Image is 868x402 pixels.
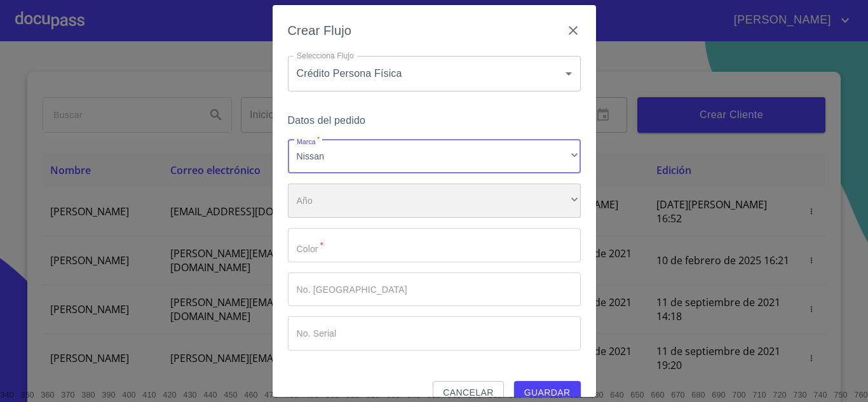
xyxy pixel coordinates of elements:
span: Cancelar [443,385,493,401]
h6: Crear Flujo [288,20,352,41]
h6: Datos del pedido [288,112,581,130]
div: ​ [288,184,581,218]
div: Nissan [288,140,581,174]
div: Crédito Persona Física [288,56,581,91]
span: Guardar [524,385,571,401]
